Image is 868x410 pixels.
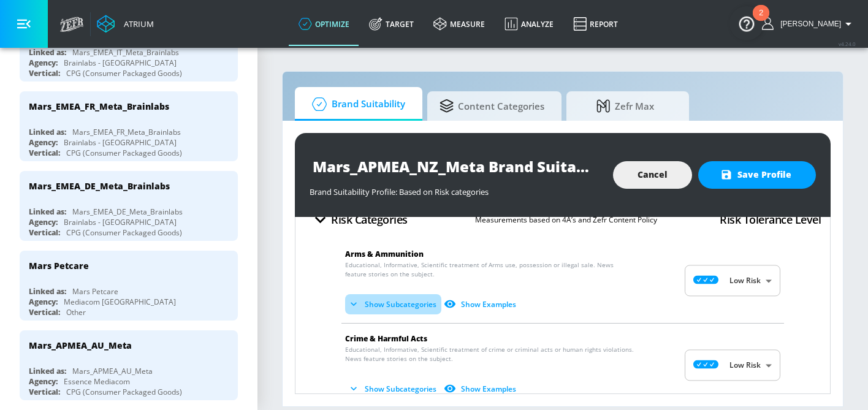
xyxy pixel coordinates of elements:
span: Content Categories [440,91,544,121]
span: Educational, Informative, Scientific treatment of Arms use, possession or illegal sale. News feat... [345,260,636,279]
div: Mars_APMEA_AU_Meta [29,340,132,351]
div: Linked as: [29,127,66,137]
div: Mars_EMEA_DE_Meta_BrainlabsLinked as:Mars_EMEA_DE_Meta_BrainlabsAgency:Brainlabs - [GEOGRAPHIC_DA... [20,171,238,241]
div: Brainlabs - [GEOGRAPHIC_DATA] [64,137,177,148]
span: Cancel [638,167,668,183]
div: Vertical: [29,307,60,317]
span: v 4.24.0 [839,40,856,47]
span: Zefr Max [579,91,672,121]
div: Agency: [29,376,58,387]
button: Save Profile [698,161,816,189]
div: Mars Petcare [29,260,89,271]
div: Agency: [29,297,58,307]
div: Mars_EMEA_FR_Meta_Brainlabs [29,101,169,112]
button: Show Examples [441,294,521,314]
button: Show Examples [441,379,521,399]
a: Report [563,2,628,46]
div: Mars_EMEA_IT_Meta_Brainlabs [72,47,179,58]
div: Mars_EMEA_FR_Meta_BrainlabsLinked as:Mars_EMEA_FR_Meta_BrainlabsAgency:Brainlabs - [GEOGRAPHIC_DA... [20,91,238,161]
div: Other [66,307,86,317]
p: Measurements based on 4A’s and Zefr Content Policy [475,213,657,226]
span: login as: jen.breen@zefr.com [775,20,841,28]
span: Save Profile [723,167,791,183]
div: Vertical: [29,387,60,397]
div: Mars_EMEA_DE_Meta_Brainlabs [72,207,183,217]
div: Mars_EMEA_FR_Meta_Brainlabs [72,127,181,137]
a: Target [359,2,424,46]
div: Agency: [29,137,58,148]
p: Low Risk [729,275,761,286]
div: Mars_APMEA_AU_Meta [72,366,153,376]
div: Mars_EMEA_DE_Meta_Brainlabs [29,180,170,192]
div: Brainlabs - [GEOGRAPHIC_DATA] [64,58,177,68]
button: Open Resource Center, 2 new notifications [729,6,764,40]
div: Vertical: [29,227,60,238]
button: [PERSON_NAME] [762,17,856,31]
h4: Risk Categories [331,211,408,228]
div: Mars PetcareLinked as:Mars PetcareAgency:Mediacom [GEOGRAPHIC_DATA]Vertical:Other [20,251,238,321]
div: Mars Petcare [72,286,118,297]
div: CPG (Consumer Packaged Goods) [66,68,182,78]
div: Linked as: [29,207,66,217]
div: Atrium [119,18,154,29]
div: Mediacom [GEOGRAPHIC_DATA] [64,297,176,307]
button: Show Subcategories [345,379,441,399]
div: Essence Mediacom [64,376,130,387]
button: Risk Categories [305,205,413,234]
div: Agency: [29,217,58,227]
p: Low Risk [729,360,761,371]
a: Analyze [495,2,563,46]
div: CPG (Consumer Packaged Goods) [66,148,182,158]
div: CPG (Consumer Packaged Goods) [66,387,182,397]
a: optimize [289,2,359,46]
div: Vertical: [29,148,60,158]
a: Atrium [97,15,154,33]
div: 2 [759,13,763,29]
div: CPG (Consumer Packaged Goods) [66,227,182,238]
span: Brand Suitability [307,89,405,119]
div: Vertical: [29,68,60,78]
div: Linked as: [29,47,66,58]
span: Educational, Informative, Scientific treatment of crime or criminal acts or human rights violatio... [345,345,636,363]
button: Cancel [613,161,692,189]
div: Brand Suitability Profile: Based on Risk categories [310,180,601,197]
div: Linked as: [29,286,66,297]
a: measure [424,2,495,46]
div: Mars_APMEA_AU_MetaLinked as:Mars_APMEA_AU_MetaAgency:Essence MediacomVertical:CPG (Consumer Packa... [20,330,238,400]
div: Linked as: [29,366,66,376]
span: Arms & Ammunition [345,249,424,259]
button: Show Subcategories [345,294,441,314]
h4: Risk Tolerance Level [720,211,821,228]
div: Brainlabs - [GEOGRAPHIC_DATA] [64,217,177,227]
div: Agency: [29,58,58,68]
span: Crime & Harmful Acts [345,333,427,344]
